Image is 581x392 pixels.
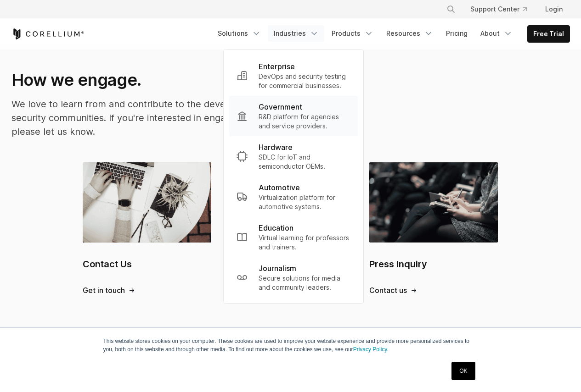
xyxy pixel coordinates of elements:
a: Solutions [212,25,266,42]
p: SDLC for IoT and semiconductor OEMs. [259,153,350,171]
p: Enterprise [259,61,295,72]
div: Navigation Menu [435,1,570,17]
p: DevOps and security testing for commercial businesses. [259,72,350,90]
a: Contact Us Contact Us Get in touch [83,162,211,295]
a: Free Trial [528,26,570,42]
h2: Contact Us [83,257,211,271]
p: Virtual learning for professors and trainers. [259,233,350,252]
a: Government R&D platform for agencies and service providers. [229,96,358,136]
p: Education [259,222,293,233]
a: Privacy Policy. [353,346,389,353]
a: Products [326,25,379,42]
a: About [475,25,518,42]
p: We love to learn from and contribute to the developer and security communities. If you're interes... [11,97,282,138]
p: Hardware [259,142,293,153]
p: Virtualization platform for automotive systems. [259,193,350,211]
a: Enterprise DevOps and security testing for commercial businesses. [229,55,358,96]
p: Journalism [259,263,296,274]
a: Industries [268,25,324,42]
h2: Press Inquiry [369,257,498,271]
h2: How we engage. [11,70,282,90]
a: Automotive Virtualization platform for automotive systems. [229,177,358,217]
a: Corellium Home [11,28,85,39]
a: Pricing [440,25,473,42]
a: Login [538,1,570,17]
p: Automotive [259,182,300,193]
p: Secure solutions for media and community leaders. [259,274,350,292]
a: Hardware SDLC for IoT and semiconductor OEMs. [229,136,358,177]
img: Contact Us [83,162,211,242]
a: OK [451,362,475,380]
a: Journalism Secure solutions for media and community leaders. [229,257,358,298]
div: Navigation Menu [212,25,570,43]
p: This website stores cookies on your computer. These cookies are used to improve your website expe... [103,337,478,353]
a: Press Inquiry Press Inquiry Contact us [369,162,498,295]
a: Resources [381,25,439,42]
button: Search [443,1,459,17]
p: R&D platform for agencies and service providers. [259,112,350,131]
img: Press Inquiry [369,162,498,242]
a: Education Virtual learning for professors and trainers. [229,217,358,257]
a: Support Center [463,1,534,17]
span: Get in touch [83,286,125,295]
p: Government [259,101,302,112]
span: Contact us [369,286,407,295]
